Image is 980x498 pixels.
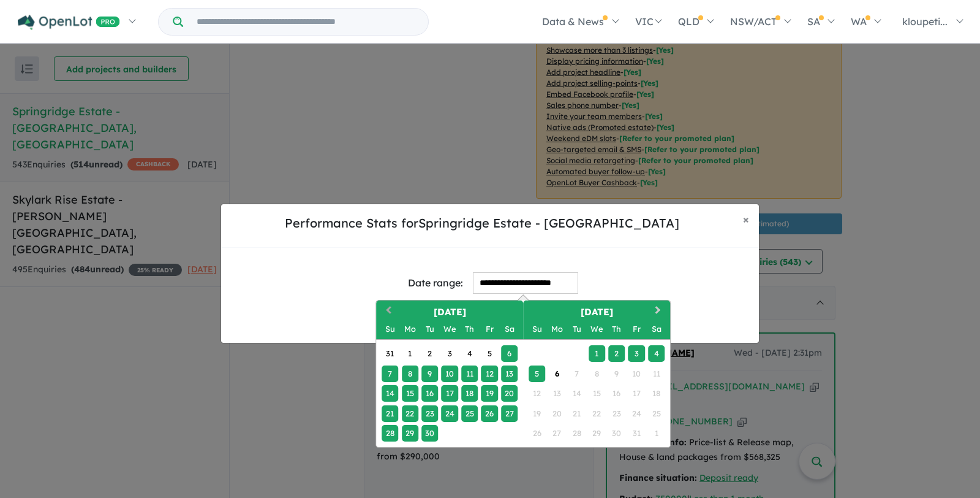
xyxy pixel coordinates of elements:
[481,385,498,402] div: Choose Friday, September 19th, 2025
[442,366,458,382] div: Choose Wednesday, September 10th, 2025
[376,305,523,320] h2: [DATE]
[402,366,418,382] div: Choose Monday, September 8th, 2025
[442,405,458,422] div: Choose Wednesday, September 24th, 2025
[481,321,498,337] div: Friday
[608,345,625,362] div: Choose Thursday, October 2nd, 2025
[568,425,585,442] div: Not available Tuesday, October 28th, 2025
[231,214,733,232] h5: Performance Stats for Springridge Estate - [GEOGRAPHIC_DATA]
[481,405,498,422] div: Choose Friday, September 26th, 2025
[18,15,120,30] img: Openlot PRO Logo White
[501,405,518,422] div: Choose Saturday, September 27th, 2025
[608,425,625,442] div: Not available Thursday, October 30th, 2025
[608,405,625,422] div: Not available Thursday, October 23rd, 2025
[608,366,625,382] div: Not available Thursday, October 9th, 2025
[421,405,438,422] div: Choose Tuesday, September 23rd, 2025
[382,321,398,337] div: Sunday
[408,275,463,291] div: Date range:
[402,321,418,337] div: Monday
[375,300,671,448] div: Choose Date
[481,366,498,382] div: Choose Friday, September 12th, 2025
[529,385,545,402] div: Not available Sunday, October 12th, 2025
[628,425,645,442] div: Not available Friday, October 31st, 2025
[186,9,426,35] input: Try estate name, suburb, builder or developer
[529,366,545,382] div: Choose Sunday, October 5th, 2025
[589,366,605,382] div: Not available Wednesday, October 8th, 2025
[649,302,669,321] button: Next Month
[608,385,625,402] div: Not available Thursday, October 16th, 2025
[421,385,438,402] div: Choose Tuesday, September 16th, 2025
[529,321,545,337] div: Sunday
[461,385,478,402] div: Choose Thursday, September 18th, 2025
[442,345,458,362] div: Choose Wednesday, September 3rd, 2025
[529,425,545,442] div: Not available Sunday, October 26th, 2025
[402,405,418,422] div: Choose Monday, September 22nd, 2025
[648,345,665,362] div: Choose Saturday, October 4th, 2025
[421,345,438,362] div: Choose Tuesday, September 2nd, 2025
[549,385,565,402] div: Not available Monday, October 13th, 2025
[501,345,518,362] div: Choose Saturday, September 6th, 2025
[461,405,478,422] div: Choose Thursday, September 25th, 2025
[743,212,749,226] span: ×
[589,405,605,422] div: Not available Wednesday, October 22nd, 2025
[648,405,665,422] div: Not available Saturday, October 25th, 2025
[648,321,665,337] div: Saturday
[549,425,565,442] div: Not available Monday, October 27th, 2025
[442,385,458,402] div: Choose Wednesday, September 17th, 2025
[589,385,605,402] div: Not available Wednesday, October 15th, 2025
[382,345,398,362] div: Choose Sunday, August 31st, 2025
[549,366,565,382] div: Choose Monday, October 6th, 2025
[568,321,585,337] div: Tuesday
[523,305,670,320] h2: [DATE]
[589,345,605,362] div: Choose Wednesday, October 1st, 2025
[501,366,518,382] div: Choose Saturday, September 13th, 2025
[568,385,585,402] div: Not available Tuesday, October 14th, 2025
[628,345,645,362] div: Choose Friday, October 3rd, 2025
[589,321,605,337] div: Wednesday
[380,344,519,443] div: Month September, 2025
[461,366,478,382] div: Choose Thursday, September 11th, 2025
[421,321,438,337] div: Tuesday
[461,345,478,362] div: Choose Thursday, September 4th, 2025
[481,345,498,362] div: Choose Friday, September 5th, 2025
[402,425,418,442] div: Choose Monday, September 29th, 2025
[608,321,625,337] div: Thursday
[628,385,645,402] div: Not available Friday, October 17th, 2025
[382,425,398,442] div: Choose Sunday, September 28th, 2025
[589,425,605,442] div: Not available Wednesday, October 29th, 2025
[501,385,518,402] div: Choose Saturday, September 20th, 2025
[421,425,438,442] div: Choose Tuesday, September 30th, 2025
[549,321,565,337] div: Monday
[529,405,545,422] div: Not available Sunday, October 19th, 2025
[628,405,645,422] div: Not available Friday, October 24th, 2025
[382,385,398,402] div: Choose Sunday, September 14th, 2025
[527,344,666,443] div: Month October, 2025
[382,366,398,382] div: Choose Sunday, September 7th, 2025
[648,385,665,402] div: Not available Saturday, October 18th, 2025
[648,425,665,442] div: Not available Saturday, November 1st, 2025
[568,366,585,382] div: Not available Tuesday, October 7th, 2025
[501,321,518,337] div: Saturday
[648,366,665,382] div: Not available Saturday, October 11th, 2025
[549,405,565,422] div: Not available Monday, October 20th, 2025
[421,366,438,382] div: Choose Tuesday, September 9th, 2025
[402,345,418,362] div: Choose Monday, September 1st, 2025
[628,366,645,382] div: Not available Friday, October 10th, 2025
[568,405,585,422] div: Not available Tuesday, October 21st, 2025
[382,405,398,422] div: Choose Sunday, September 21st, 2025
[442,321,458,337] div: Wednesday
[461,321,478,337] div: Thursday
[402,385,418,402] div: Choose Monday, September 15th, 2025
[377,302,397,321] button: Previous Month
[902,15,948,28] span: kloupeti...
[628,321,645,337] div: Friday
